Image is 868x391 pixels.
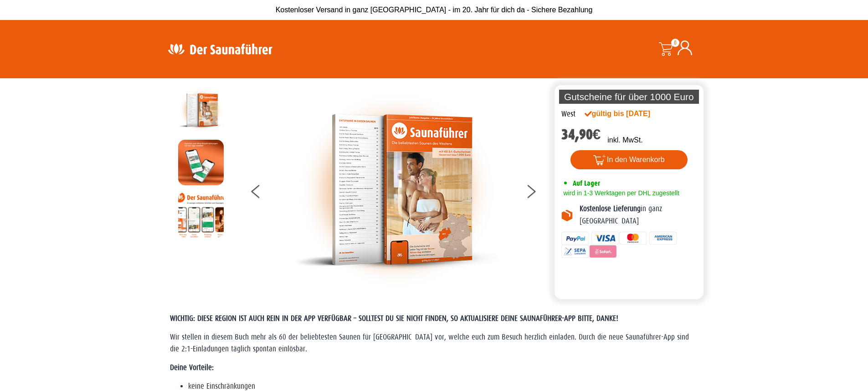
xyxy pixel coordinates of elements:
[178,192,224,238] img: Anleitung7tn
[580,204,641,213] b: Kostenlose Lieferung
[607,135,642,146] p: inkl. MwSt.
[671,39,679,47] span: 0
[170,314,618,323] span: WICHTIG: DIESE REGION IST AUCH REIN IN DER APP VERFÜGBAR – SOLLTEST DU SIE NICHT FINDEN, SO AKTUA...
[561,189,679,197] span: wird in 1-3 Werktagen per DHL zugestellt
[580,203,697,227] p: in ganz [GEOGRAPHIC_DATA]
[170,333,689,353] span: Wir stellen in diesem Buch mehr als 60 der beliebtesten Saunen für [GEOGRAPHIC_DATA] vor, welche ...
[294,87,499,292] img: der-saunafuehrer-2025-west
[559,90,699,104] p: Gutscheine für über 1000 Euro
[170,363,214,372] strong: Deine Vorteile:
[561,108,575,120] div: West
[276,6,593,14] span: Kostenloser Versand in ganz [GEOGRAPHIC_DATA] - im 20. Jahr für dich da - Sichere Bezahlung
[585,108,670,119] div: gültig bis [DATE]
[178,87,224,133] img: der-saunafuehrer-2025-west
[573,179,600,188] span: Auf Lager
[561,126,601,143] bdi: 34,90
[178,140,224,185] img: MOCKUP-iPhone_regional
[593,126,601,143] span: €
[570,150,688,169] button: In den Warenkorb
